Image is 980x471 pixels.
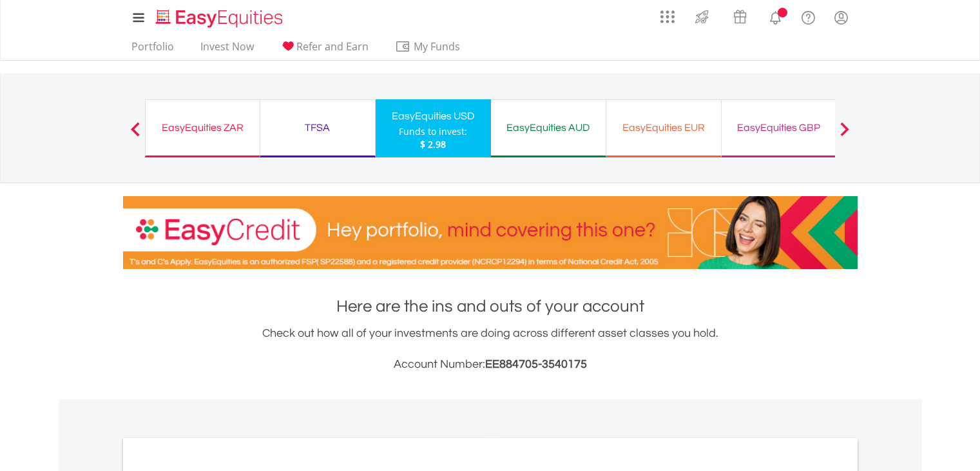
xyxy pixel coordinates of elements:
[123,295,858,318] h1: Here are the ins and outs of your account
[759,3,792,29] a: Notifications
[122,128,148,141] button: Previous
[729,119,829,137] div: EasyEquities GBP
[485,358,587,370] span: EE884705-3540175
[153,8,288,29] img: EasyEquities_Logo.png
[275,40,374,60] a: Refer and Earn
[296,39,369,54] span: Refer and Earn
[383,107,483,125] div: EasyEquities USD
[825,3,858,32] a: My Profile
[195,40,259,60] a: Invest Now
[691,6,713,27] img: thrive-v2.svg
[499,119,598,137] div: EasyEquities AUD
[126,40,179,60] a: Portfolio
[151,3,288,29] a: Home page
[652,3,683,24] a: AppsGrid
[399,125,467,138] div: Funds to invest:
[729,6,751,27] img: vouchers-v2.svg
[792,3,825,29] a: FAQ's and Support
[721,3,759,27] a: Vouchers
[123,325,858,374] div: Check out how all of your investments are doing across different asset classes you hold.
[395,38,479,55] span: My Funds
[420,138,446,150] span: $ 2.98
[660,10,675,24] img: grid-menu-icon.svg
[832,128,858,141] button: Next
[153,119,252,137] div: EasyEquities ZAR
[268,119,367,137] div: TFSA
[123,356,858,374] h3: Account Number:
[614,119,713,137] div: EasyEquities EUR
[123,196,858,269] img: EasyCredit Promotion Banner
